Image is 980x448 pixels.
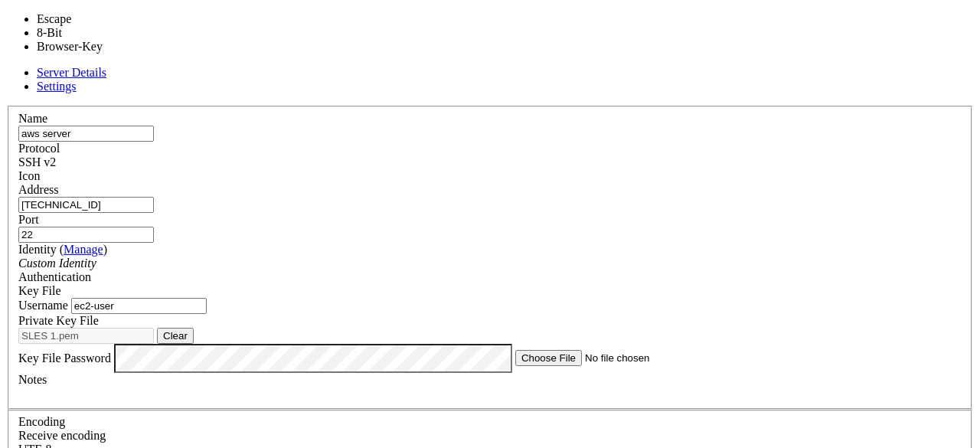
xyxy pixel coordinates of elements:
[18,270,91,283] label: Authentication
[18,351,111,364] label: Key File Password
[18,112,47,125] label: Name
[18,257,96,270] i: Custom Identity
[37,80,77,93] a: Settings
[18,257,962,270] div: Custom Identity
[71,298,207,314] input: Login Username
[18,284,962,298] div: Key File
[18,213,39,226] label: Port
[18,126,154,142] input: Server Name
[37,12,230,26] li: Escape
[18,155,56,168] span: SSH v2
[18,155,962,169] div: SSH v2
[18,314,99,327] label: Private Key File
[18,183,58,196] label: Address
[18,429,106,442] label: Set the expected encoding for data received from the host. If the encodings do not match, visual ...
[37,40,230,54] li: Browser-Key
[18,373,47,386] label: Notes
[18,243,107,256] label: Identity
[157,328,194,344] button: Clear
[60,243,107,256] span: ( )
[18,169,40,182] label: Icon
[18,197,154,213] input: Host Name or IP
[18,227,154,243] input: Port Number
[18,415,65,428] label: Encoding
[37,66,106,79] a: Server Details
[18,299,68,312] label: Username
[6,6,780,18] x-row: ec2-user@[TECHNICAL_ID]'s password:
[64,243,103,256] a: Manage
[210,6,216,18] div: (34, 0)
[37,26,230,40] li: 8-Bit
[18,142,60,155] label: Protocol
[18,284,61,297] span: Key File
